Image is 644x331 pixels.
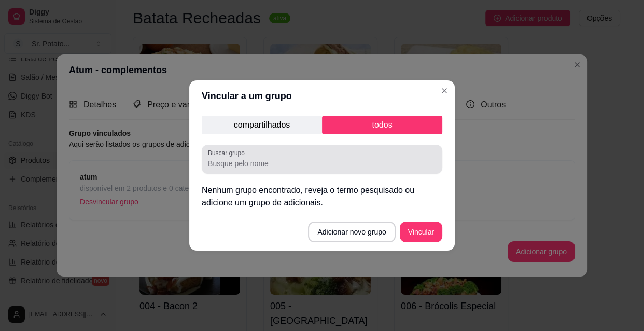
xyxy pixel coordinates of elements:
[208,148,248,157] label: Buscar grupo
[400,222,442,242] button: Vincular
[322,116,442,134] p: todos
[202,184,442,209] p: Nenhum grupo encontrado, reveja o termo pesquisado ou adicione um grupo de adicionais.
[436,82,453,99] button: Close
[208,158,436,169] input: Buscar grupo
[189,80,455,112] header: Vincular a um grupo
[202,116,322,134] p: compartilhados
[308,222,395,242] button: Adicionar novo grupo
